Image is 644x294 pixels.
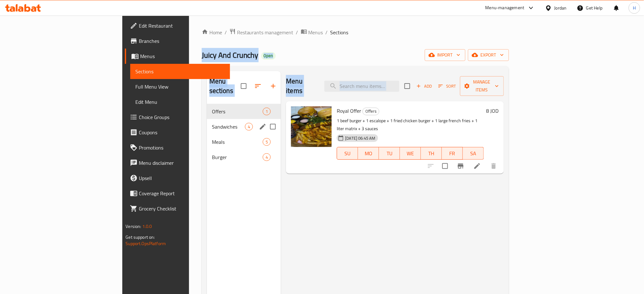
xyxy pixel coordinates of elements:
li: / [326,29,328,36]
span: Sections [135,68,225,75]
span: Version: [125,222,141,231]
span: Edit Restaurant [139,22,225,30]
span: Sections [330,29,349,36]
span: Branches [139,37,225,45]
span: 4 [263,154,270,160]
span: Add item [414,81,434,91]
button: export [468,49,509,61]
span: Full Menu View [135,83,225,90]
span: Juicy And Crunchy [202,48,259,62]
a: Grocery Checklist [125,201,230,216]
span: TU [382,149,397,158]
span: Coverage Report [139,190,225,197]
a: Menus [301,28,323,37]
a: Coverage Report [125,186,230,201]
a: Support.OpsPlatform [125,239,166,248]
button: edit [258,122,268,131]
span: Get support on: [125,233,155,241]
span: Upsell [139,174,225,182]
button: Add [414,81,434,91]
span: Menus [140,52,225,60]
span: Offers [363,108,379,115]
span: export [473,51,504,59]
a: Menus [125,49,230,64]
button: MO [358,147,379,160]
button: SU [337,147,358,160]
span: Open [261,53,276,58]
span: Offers [212,108,263,115]
a: Menu disclaimer [125,155,230,170]
nav: Menu sections [207,101,281,167]
div: Menu-management [485,4,525,12]
span: SU [340,149,356,158]
span: 1 [263,109,270,115]
button: TH [421,147,442,160]
button: Manage items [460,76,504,96]
span: FR [444,149,460,158]
span: import [430,51,460,59]
a: Branches [125,33,230,49]
h6: 8 JOD [486,106,499,115]
span: Sandwiches [212,123,245,130]
span: Burger [212,153,263,161]
span: H [633,4,636,11]
span: 1.0.0 [142,222,152,231]
span: Sort [438,83,456,90]
span: 5 [263,139,270,145]
a: Sections [130,64,230,79]
a: Promotions [125,140,230,155]
span: Royal Offer [337,106,361,116]
p: 1 beef burger + 1 escalope + 1 fried chicken burger + 1 large french fries + 1 liter matrix + 3 s... [337,117,484,133]
li: / [296,29,298,36]
a: Edit menu item [473,162,481,170]
div: Jordan [554,4,567,11]
span: Grocery Checklist [139,205,225,212]
div: items [263,153,271,161]
span: Sort sections [250,78,266,94]
span: Meals [212,138,263,146]
span: SA [465,149,481,158]
span: WE [403,149,418,158]
a: Choice Groups [125,110,230,125]
span: Add [416,83,433,90]
button: WE [400,147,421,160]
span: 4 [245,124,253,130]
img: Royal Offer [291,106,332,147]
a: Restaurants management [229,28,294,37]
span: Promotions [139,144,225,151]
button: delete [486,158,501,174]
h2: Menu items [286,77,317,96]
div: Open [261,52,276,60]
button: TU [379,147,400,160]
span: Coupons [139,129,225,136]
span: Select section [401,79,414,93]
span: TH [424,149,439,158]
span: Menu disclaimer [139,159,225,167]
button: Sort [437,81,458,91]
a: Coupons [125,125,230,140]
a: Full Menu View [130,79,230,94]
span: Select all sections [237,79,250,93]
span: Restaurants management [237,29,294,36]
div: Sandwiches4edit [207,119,281,134]
button: Branch-specific-item [453,158,468,174]
a: Edit Menu [130,94,230,110]
button: SA [463,147,484,160]
div: items [263,108,271,115]
a: Upsell [125,170,230,186]
div: Meals5 [207,134,281,150]
span: Manage items [465,78,498,94]
span: Menus [308,29,323,36]
span: Edit Menu [135,98,225,106]
div: Offers [363,108,379,115]
span: Choice Groups [139,113,225,121]
input: search [324,81,399,92]
span: MO [361,149,376,158]
button: import [425,49,465,61]
div: Offers1 [207,104,281,119]
button: FR [442,147,463,160]
span: [DATE] 06:45 AM [342,135,378,141]
nav: breadcrumb [202,28,509,37]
